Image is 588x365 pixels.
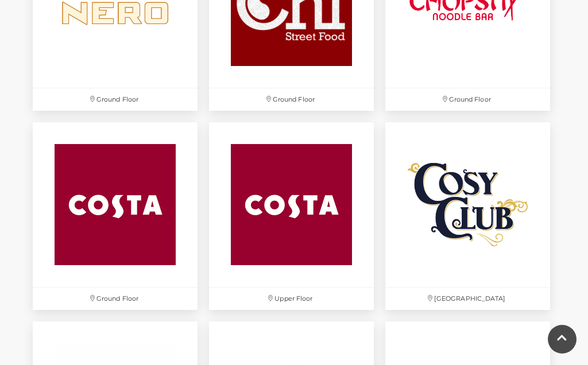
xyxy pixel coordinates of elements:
a: Ground Floor [27,117,203,316]
a: Upper Floor [203,117,380,316]
p: [GEOGRAPHIC_DATA] [385,288,550,310]
p: Ground Floor [209,88,374,111]
p: Ground Floor [33,88,198,111]
p: Upper Floor [209,288,374,310]
p: Ground Floor [33,288,198,310]
a: [GEOGRAPHIC_DATA] [380,117,556,316]
p: Ground Floor [385,88,550,111]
